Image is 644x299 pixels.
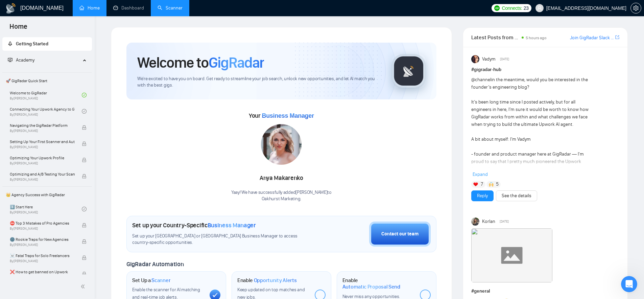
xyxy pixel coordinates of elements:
span: Setting Up Your First Scanner and Auto-Bidder [10,138,75,145]
span: check-circle [82,109,87,114]
span: Vadym [482,55,496,63]
a: Welcome to GigRadarBy[PERSON_NAME] [10,88,82,102]
span: export [615,34,619,40]
span: By [PERSON_NAME] [10,145,75,149]
span: check-circle [82,207,87,211]
span: 🚀 GigRadar Quick Start [3,74,91,88]
a: Connecting Your Upwork Agency to GigRadarBy[PERSON_NAME] [10,104,82,119]
span: Navigating the GigRadar Platform [10,122,75,129]
a: Join GigRadar Slack Community [570,34,614,42]
span: lock [82,239,87,244]
span: Opportunity Alerts [254,277,297,284]
span: 5 hours ago [526,36,547,40]
span: Home [4,22,33,36]
span: ⛔ Top 3 Mistakes of Pro Agencies [10,220,75,227]
a: export [615,34,619,41]
h1: Welcome to [137,53,264,72]
div: Yaay! We have successfully added [PERSON_NAME] to [231,189,332,202]
span: Academy [8,57,34,63]
button: See the details [496,190,537,201]
span: [DATE] [500,218,509,225]
span: Business Manager [208,222,256,229]
img: 🙌 [489,182,494,187]
span: Academy [16,57,34,63]
span: 23 [524,4,529,12]
a: Reply [477,192,488,200]
img: upwork-logo.png [494,5,500,11]
img: logo [5,3,16,14]
img: Vadym [471,55,479,63]
button: setting [630,3,641,14]
span: By [PERSON_NAME] [10,227,75,231]
a: setting [630,5,641,11]
span: Optimizing Your Upwork Profile [10,155,75,161]
h1: Set Up a [132,277,170,284]
a: See the details [502,192,531,200]
span: Optimizing and A/B Testing Your Scanner for Better Results [10,171,75,178]
a: dashboardDashboard [113,5,144,11]
div: Anya Makarenko [231,172,332,184]
span: user [537,6,542,10]
button: Reply [471,190,494,201]
span: lock [82,125,87,130]
a: 1️⃣ Start HereBy[PERSON_NAME] [10,202,82,216]
img: 1686859819491-16.jpg [261,124,302,165]
span: lock [82,158,87,162]
span: By [PERSON_NAME] [10,129,75,133]
button: Contact our team [369,222,431,247]
div: in the meantime, would you be interested in the founder’s engineering blog? It’s been long time s... [471,76,590,270]
span: GigRadar Automation [126,260,184,268]
span: lock [82,272,87,276]
h1: # general [471,287,619,295]
span: @channel [471,77,491,83]
span: 👑 Agency Success with GigRadar [3,188,91,202]
span: Expand [473,171,488,177]
div: Contact our team [381,230,419,238]
h1: Set up your Country-Specific [132,222,256,229]
span: By [PERSON_NAME] [10,178,75,182]
span: lock [82,141,87,146]
span: By [PERSON_NAME] [10,161,75,165]
span: By [PERSON_NAME] [10,243,75,247]
img: Korlan [471,217,479,226]
span: Korlan [482,218,495,225]
a: searchScanner [158,5,183,11]
li: Getting Started [2,37,92,51]
span: Your [249,112,314,119]
span: We're excited to have you on board. Get ready to streamline your job search, unlock new opportuni... [137,76,381,89]
span: Set up your [GEOGRAPHIC_DATA] or [GEOGRAPHIC_DATA] Business Manager to access country-specific op... [132,233,311,246]
span: Getting Started [16,41,48,47]
span: 🌚 Rookie Traps for New Agencies [10,236,75,243]
img: gigradar-logo.png [392,54,426,88]
span: lock [82,223,87,228]
span: ❌ How to get banned on Upwork [10,269,75,275]
span: fund-projection-screen [8,57,13,62]
img: ❤️ [473,182,478,187]
span: 7 [481,181,483,188]
span: lock [82,255,87,260]
span: Automatic Proposal Send [342,283,400,290]
span: check-circle [82,93,87,97]
span: Latest Posts from the GigRadar Community [471,33,520,42]
span: By [PERSON_NAME] [10,259,75,263]
span: double-left [80,283,87,290]
span: lock [82,174,87,179]
a: homeHome [79,5,100,11]
span: rocket [8,41,13,46]
iframe: Intercom live chat [621,276,637,292]
h1: Enable [342,277,414,290]
img: F09LD3HAHMJ-Coffee%20chat%20round%202.gif [471,228,552,282]
span: setting [631,5,641,11]
h1: # gigradar-hub [471,66,619,73]
span: GigRadar [209,53,264,72]
span: Business Manager [262,112,314,119]
p: Oakhurst Marketing . [231,196,332,202]
span: 5 [496,181,499,188]
span: [DATE] [500,56,509,62]
span: ☠️ Fatal Traps for Solo Freelancers [10,252,75,259]
span: Scanner [151,277,170,284]
h1: Enable [237,277,297,284]
span: Connects: [502,4,522,12]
